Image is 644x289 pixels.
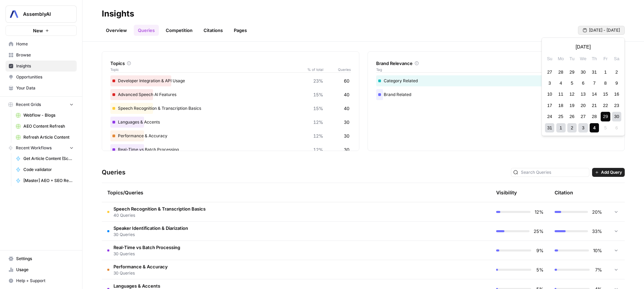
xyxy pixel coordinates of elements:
span: AssemblyAI [23,11,65,18]
span: Opportunities [16,74,74,80]
span: Help + Support [16,278,74,284]
a: Home [6,39,77,50]
span: Browse [16,52,74,58]
span: 12% [313,119,323,126]
button: Workspace: AssemblyAI [6,6,77,23]
button: New [6,25,77,36]
div: Advanced Speech AI Features [110,89,351,100]
span: Insights [16,63,74,69]
div: Brand Relevance [376,60,616,67]
div: Not available Saturday, September 6th, 2025 [612,123,621,132]
span: Your Data [16,85,74,91]
div: Topics [110,60,351,67]
span: 40 [344,91,349,98]
span: Performance & Accuracy [113,263,168,270]
div: Choose Saturday, August 16th, 2025 [612,89,621,99]
span: 20% [592,208,602,215]
div: We [578,54,588,63]
a: Competition [162,25,197,36]
div: Choose Sunday, August 17th, 2025 [545,101,554,110]
span: 25% [534,228,544,235]
div: Choose Tuesday, August 5th, 2025 [567,78,577,88]
div: Visibility [496,189,517,196]
span: Queries [323,67,351,72]
div: Choose Monday, July 28th, 2025 [556,67,566,77]
span: 40 [344,105,349,112]
span: 23% [313,77,323,84]
span: 30 Queries [113,232,188,238]
div: Choose Wednesday, August 20th, 2025 [578,101,588,110]
a: Refresh Article Content [13,132,77,143]
span: [DATE] [576,43,591,50]
a: Overview [102,25,131,36]
span: 30 Queries [113,251,180,257]
div: Choose Friday, August 8th, 2025 [601,78,610,88]
div: Choose Tuesday, August 12th, 2025 [567,89,577,99]
div: Category Related [376,75,616,86]
span: 12% [313,146,323,153]
div: Choose Wednesday, August 13th, 2025 [578,89,588,99]
span: 30 [344,119,349,126]
div: Real-Time vs Batch Processing [110,144,351,155]
span: New [33,27,43,34]
div: Performance & Accuracy [110,130,351,141]
span: 60 [344,77,349,84]
div: Choose Friday, August 15th, 2025 [601,89,610,99]
div: Choose Monday, August 11th, 2025 [556,89,566,99]
div: Choose Wednesday, July 30th, 2025 [578,67,588,77]
button: Recent Workflows [6,143,77,153]
a: Code validator [13,164,77,175]
div: Choose Saturday, August 2nd, 2025 [612,67,621,77]
div: Choose Thursday, July 31st, 2025 [590,67,599,77]
span: 40 Queries [113,212,206,218]
div: Citation [555,183,573,202]
a: Citations [199,25,227,36]
div: Choose Tuesday, September 2nd, 2025 [567,123,577,132]
h3: Queries [102,168,125,177]
div: Choose Tuesday, August 26th, 2025 [567,112,577,121]
input: Search Queries [521,169,587,176]
div: Choose Saturday, August 9th, 2025 [612,78,621,88]
div: Choose Monday, August 25th, 2025 [556,112,566,121]
span: Topic [110,67,303,72]
div: Choose Thursday, August 21st, 2025 [590,101,599,110]
div: Th [590,54,599,63]
span: Speech Recognition & Transcription Basics [113,205,206,212]
div: Choose Wednesday, September 3rd, 2025 [578,123,588,132]
span: Tag [376,67,568,72]
span: 10% [593,247,602,254]
button: [DATE] - [DATE] [578,26,625,35]
div: Choose Monday, August 4th, 2025 [556,78,566,88]
span: Recent Workflows [16,145,52,151]
span: [DATE] - [DATE] [589,27,620,33]
a: Browse [6,50,77,61]
div: Developer Integration & API Usage [110,75,351,86]
div: Choose Monday, September 1st, 2025 [556,123,566,132]
div: Languages & Accents [110,117,351,128]
a: AEO Content Refresh [13,121,77,132]
div: Mo [556,54,566,63]
span: Settings [16,256,74,262]
div: Fr [601,54,610,63]
div: Choose Wednesday, August 6th, 2025 [578,78,588,88]
a: Insights [6,61,77,72]
img: AssemblyAI Logo [8,8,20,20]
div: Choose Tuesday, July 29th, 2025 [567,67,577,77]
a: Get Article Content (Scrape) [13,153,77,164]
a: Your Data [6,83,77,94]
a: Pages [230,25,251,36]
div: Choose Monday, August 18th, 2025 [556,101,566,110]
div: Not available Friday, September 5th, 2025 [601,123,610,132]
div: Choose Saturday, August 23rd, 2025 [612,101,621,110]
span: 33% [592,228,602,235]
div: Choose Thursday, August 7th, 2025 [590,78,599,88]
span: Real-Time vs Batch Processing [113,244,180,251]
a: [Master] AEO + SEO Refresh [13,175,77,186]
span: 5% [535,266,544,273]
div: Choose Sunday, August 31st, 2025 [545,123,554,132]
span: [Master] AEO + SEO Refresh [23,178,74,184]
div: Choose Friday, August 1st, 2025 [601,67,610,77]
a: Webflow - Blogs [13,110,77,121]
span: Refresh Article Content [23,134,74,140]
div: Brand Related [376,89,616,100]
